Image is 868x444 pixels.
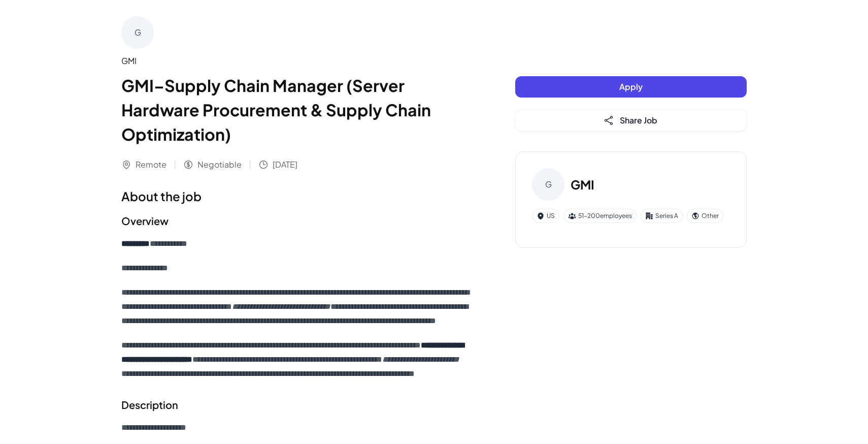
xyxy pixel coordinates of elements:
div: Other [687,209,723,223]
span: Apply [619,81,643,92]
h2: Description [121,397,475,413]
h3: GMI [571,175,594,194]
span: Negotiable [197,158,242,171]
span: Remote [136,158,166,171]
span: Share Job [620,115,657,125]
div: GMI [121,55,475,67]
div: Series A [641,209,683,223]
span: [DATE] [273,158,297,171]
div: G [532,168,564,201]
h2: Overview [121,213,475,229]
button: Apply [515,76,747,98]
div: 51-200 employees [563,209,637,223]
div: G [121,16,154,49]
div: US [532,209,559,223]
h1: GMI–Supply Chain Manager (Server Hardware Procurement & Supply Chain Optimization) [121,73,475,146]
h1: About the job [121,187,475,205]
button: Share Job [515,110,747,131]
